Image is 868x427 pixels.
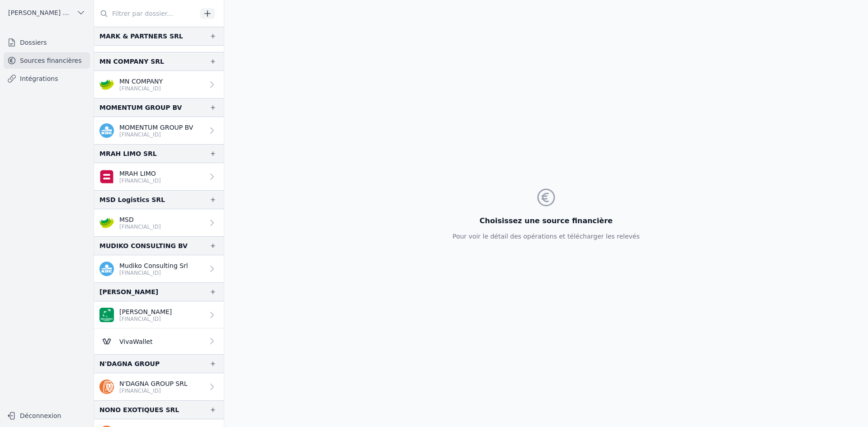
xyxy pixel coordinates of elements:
img: belfius.png [99,169,114,184]
p: [FINANCIAL_ID] [119,85,163,92]
p: MSD [119,215,161,224]
p: [FINANCIAL_ID] [119,131,193,138]
p: [FINANCIAL_ID] [119,177,161,184]
a: N'DAGNA GROUP SRL [FINANCIAL_ID] [94,373,224,400]
img: kbc.png [99,123,114,138]
a: MRAH LIMO [FINANCIAL_ID] [94,163,224,190]
p: Mudiko Consulting Srl [119,261,188,270]
img: ing.png [99,380,114,394]
span: [PERSON_NAME] ET PARTNERS SRL [8,8,73,17]
p: Pour voir le détail des opérations et télécharger les relevés [453,232,640,241]
div: NONO EXOTIQUES SRL [99,404,179,415]
div: MUDIKO CONSULTING BV [99,240,188,251]
div: MRAH LIMO SRL [99,148,157,159]
div: MSD Logistics SRL [99,194,165,205]
p: N'DAGNA GROUP SRL [119,379,188,388]
input: Filtrer par dossier... [94,5,197,22]
a: VivaWallet [94,328,224,354]
p: [FINANCIAL_ID] [119,223,161,230]
a: Mudiko Consulting Srl [FINANCIAL_ID] [94,255,224,282]
a: Intégrations [4,70,90,87]
div: MOMENTUM GROUP BV [99,102,182,113]
div: [PERSON_NAME] [99,286,158,297]
a: [PERSON_NAME] [FINANCIAL_ID] [94,301,224,328]
a: MOMENTUM GROUP BV [FINANCIAL_ID] [94,117,224,144]
p: MRAH LIMO [119,169,161,178]
h3: Choisissez une source financière [453,216,640,226]
p: VivaWallet [119,337,152,346]
div: MARK & PARTNERS SRL [99,31,183,42]
p: [FINANCIAL_ID] [119,387,188,394]
p: [FINANCIAL_ID] [119,269,188,277]
img: crelan.png [99,216,114,230]
p: [FINANCIAL_ID] [119,315,172,323]
a: Sources financières [4,52,90,69]
img: Viva-Wallet.webp [99,334,114,348]
a: MN COMPANY [FINANCIAL_ID] [94,71,224,98]
div: N'DAGNA GROUP [99,358,160,369]
img: BNP_BE_BUSINESS_GEBABEBB.png [99,308,114,322]
a: MSD [FINANCIAL_ID] [94,209,224,236]
p: [PERSON_NAME] [119,307,172,316]
img: crelan.png [99,77,114,92]
button: [PERSON_NAME] ET PARTNERS SRL [4,5,90,20]
a: Dossiers [4,34,90,51]
img: kbc.png [99,262,114,276]
p: MOMENTUM GROUP BV [119,123,193,132]
div: MN COMPANY SRL [99,56,164,67]
p: MN COMPANY [119,77,163,86]
button: Déconnexion [4,408,90,423]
